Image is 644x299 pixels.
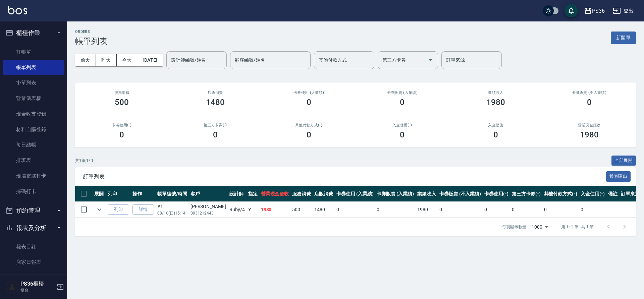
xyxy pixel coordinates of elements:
h3: 0 [400,98,405,107]
p: 第 1–1 筆 共 1 筆 [561,224,594,230]
h3: 0 [493,130,498,139]
img: Logo [8,6,27,14]
button: 今天 [117,54,138,66]
a: 新開單 [611,34,636,41]
div: PS36 [592,7,605,15]
button: Open [425,55,436,65]
h2: 卡券販賣 (入業績) [364,91,441,95]
a: 打帳單 [3,44,64,60]
button: 列印 [108,204,129,215]
th: 店販消費 [313,186,335,202]
h2: 卡券使用(-) [83,123,161,127]
p: 08/10 (日) 15:14 [157,210,187,216]
h3: 1980 [486,98,505,107]
h3: 0 [307,130,311,139]
h2: 卡券使用 (入業績) [270,91,347,95]
td: 1980 [259,202,291,218]
td: 0 [510,202,542,218]
a: 掃碼打卡 [3,184,64,199]
h3: 0 [587,98,592,107]
h3: 0 [213,130,218,139]
button: 昨天 [96,54,117,66]
th: 業績收入 [416,186,438,202]
a: 報表匯出 [606,173,631,179]
button: [DATE] [137,54,163,66]
a: 報表目錄 [3,239,64,254]
td: 1480 [313,202,335,218]
h2: 入金使用(-) [364,123,441,127]
td: 0 [335,202,375,218]
button: 前天 [75,54,96,66]
th: 指定 [247,186,259,202]
a: 互助日報表 [3,270,64,286]
td: 0 [542,202,579,218]
td: 1980 [416,202,438,218]
h3: 500 [115,98,129,107]
img: Person [5,280,19,294]
a: 店家日報表 [3,254,64,270]
th: 卡券使用(-) [483,186,510,202]
h2: 其他付款方式(-) [270,123,347,127]
div: [PERSON_NAME] [191,203,226,210]
h3: 1980 [580,130,599,139]
div: 1000 [529,218,550,236]
th: 客戶 [189,186,228,202]
th: 服務消費 [290,186,313,202]
h2: 業績收入 [457,91,535,95]
th: 卡券販賣 (入業績) [375,186,416,202]
a: 現金收支登錄 [3,106,64,122]
h2: 入金儲值 [457,123,535,127]
button: 登出 [610,5,636,17]
h3: 服務消費 [83,91,161,95]
h3: 0 [119,130,124,139]
a: 詳情 [132,204,154,215]
th: 帳單編號/時間 [156,186,189,202]
button: 新開單 [611,32,636,44]
button: 預約管理 [3,202,64,219]
h3: 0 [307,98,311,107]
h2: 卡券販賣 (不入業績) [550,91,628,95]
th: 列印 [106,186,131,202]
td: 0 [438,202,483,218]
td: 500 [290,202,313,218]
td: Y [247,202,259,218]
p: 共 1 筆, 1 / 1 [75,158,94,164]
a: 材料自購登錄 [3,122,64,137]
th: 第三方卡券(-) [510,186,542,202]
th: 展開 [93,186,106,202]
th: 操作 [131,186,156,202]
th: 卡券販賣 (不入業績) [438,186,483,202]
h3: 1480 [206,98,225,107]
span: 訂單列表 [83,173,606,180]
h2: ORDERS [75,29,107,34]
td: 0 [483,202,510,218]
a: 掛單列表 [3,75,64,91]
th: 訂單來源 [619,186,641,202]
p: 每頁顯示數量 [502,224,526,230]
button: 報表及分析 [3,219,64,237]
th: 入金使用(-) [579,186,606,202]
a: 帳單列表 [3,60,64,75]
p: 0931212443 [191,210,226,216]
th: 其他付款方式(-) [542,186,579,202]
h2: 第三方卡券(-) [177,123,254,127]
h3: 帳單列表 [75,37,107,46]
button: 報表匯出 [606,171,631,182]
h2: 店販消費 [177,91,254,95]
button: PS36 [581,4,607,18]
th: 營業現金應收 [259,186,291,202]
td: Ruby /4 [228,202,247,218]
button: 全部展開 [611,156,636,166]
th: 卡券使用 (入業績) [335,186,375,202]
a: 每日結帳 [3,137,64,153]
a: 現場電腦打卡 [3,168,64,184]
td: 0 [579,202,606,218]
th: 設計師 [228,186,247,202]
td: 0 [375,202,416,218]
button: save [565,4,578,17]
th: 備註 [606,186,619,202]
button: 櫃檯作業 [3,24,64,42]
a: 排班表 [3,153,64,168]
h2: 營業現金應收 [550,123,628,127]
a: 營業儀表板 [3,91,64,106]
